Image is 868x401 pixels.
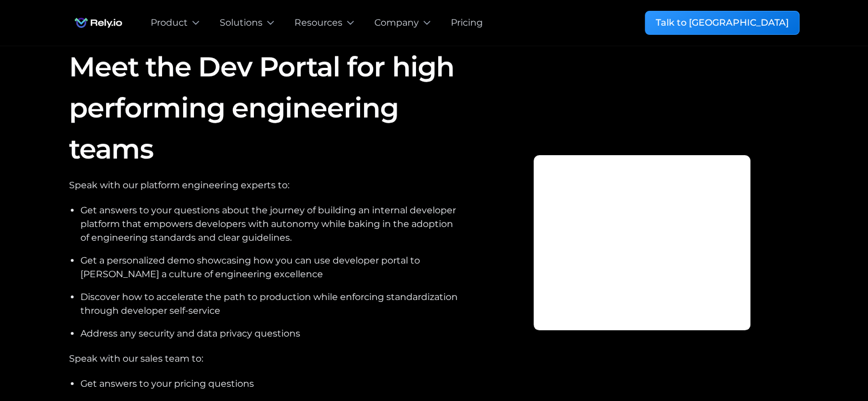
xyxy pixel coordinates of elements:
[374,16,419,30] div: Company
[793,326,852,385] iframe: Chatbot
[69,179,462,192] div: Speak with our platform engineering experts to:
[645,11,800,35] a: Talk to [GEOGRAPHIC_DATA]
[80,254,462,281] li: Get a personalized demo showcasing how you can use developer portal to [PERSON_NAME] a culture of...
[80,377,462,391] li: Get answers to your pricing questions
[151,16,188,30] div: Product
[80,327,462,341] li: Address any security and data privacy questions
[220,16,263,30] div: Solutions
[80,290,462,318] li: Discover how to accelerate the path to production while enforcing standardization through develop...
[294,16,342,30] div: Resources
[556,178,728,315] iframe: Web Forms
[69,11,128,34] img: Rely.io logo
[656,16,789,30] div: Talk to [GEOGRAPHIC_DATA]
[451,16,483,30] a: Pricing
[69,11,128,34] a: home
[69,352,462,366] div: Speak with our sales team to:
[80,204,462,245] li: Get answers to your questions about the journey of building an internal developer platform that e...
[69,46,462,169] h1: Meet the Dev Portal for high performing engineering teams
